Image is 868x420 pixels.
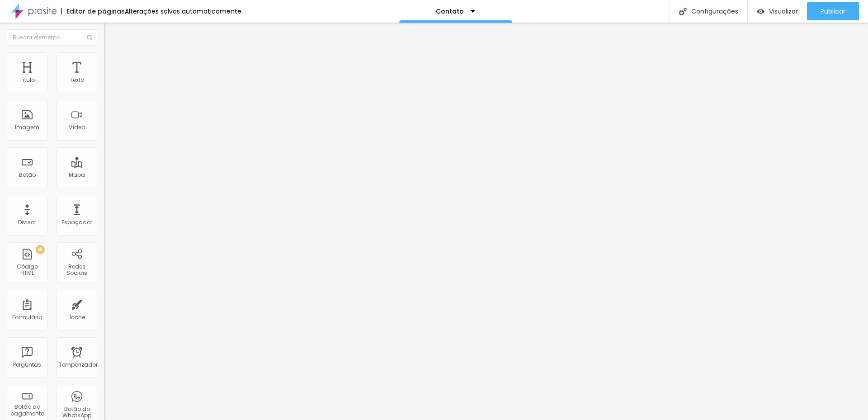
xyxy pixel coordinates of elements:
font: Botão do WhatsApp [62,405,91,419]
font: Redes Sociais [66,263,87,277]
img: Ícone [87,35,92,40]
font: Mapa [69,171,85,179]
iframe: Editor [104,23,868,420]
button: Visualizar [748,2,807,20]
font: Ícone [69,313,85,321]
img: view-1.svg [757,8,764,15]
font: Formulário [12,313,42,321]
font: Imagem [15,123,39,131]
font: Publicar [821,7,845,16]
font: Perguntas [13,361,41,368]
font: Botão [19,171,36,179]
button: Publicar [807,2,859,20]
input: Buscar elemento [7,29,97,46]
font: Texto [70,76,84,84]
font: Título [19,76,35,84]
font: Contato [436,7,464,16]
font: Editor de páginas [66,7,125,16]
font: Divisor [18,218,36,226]
font: Vídeo [69,123,85,131]
font: Código HTML [17,263,38,277]
font: Temporizador [59,361,98,368]
font: Alterações salvas automaticamente [125,7,241,16]
img: Ícone [679,8,687,15]
font: Configurações [691,7,738,16]
font: Visualizar [769,7,798,16]
font: Botão de pagamento [10,403,44,417]
font: Espaçador [61,218,92,226]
